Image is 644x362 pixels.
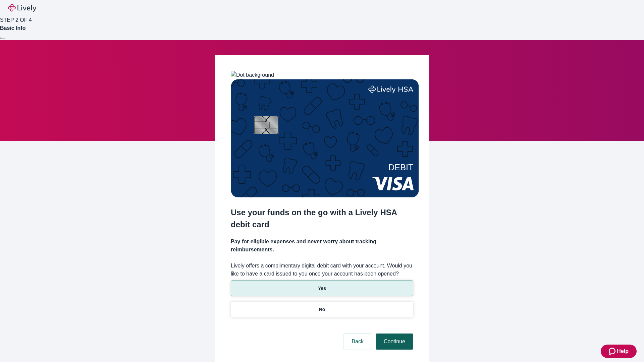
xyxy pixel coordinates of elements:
[343,334,372,350] button: Back
[231,238,413,254] h4: Pay for eligible expenses and never worry about tracking reimbursements.
[231,206,413,231] h2: Use your funds on the go with a Lively HSA debit card
[231,71,274,79] img: Dot background
[319,306,325,313] p: No
[231,79,419,197] img: Debit card
[231,281,413,296] button: Yes
[318,285,326,292] p: Yes
[8,4,36,12] img: Lively
[609,347,617,355] svg: Zendesk support icon
[617,347,629,355] span: Help
[231,262,413,278] label: Lively offers a complimentary digital debit card with your account. Would you like to have a card...
[601,345,637,358] button: Zendesk support iconHelp
[376,334,413,350] button: Continue
[231,302,413,317] button: No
